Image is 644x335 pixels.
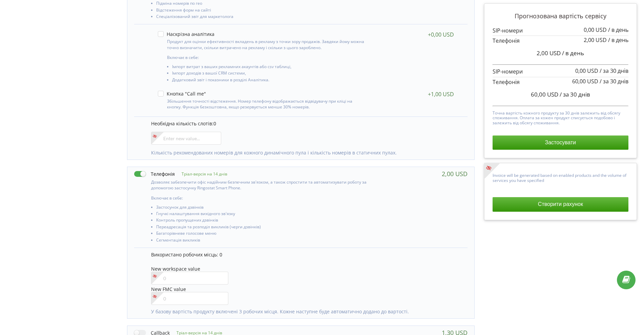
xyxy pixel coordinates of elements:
span: / за 30 днів [600,67,628,75]
p: SIP-номери [493,27,628,35]
span: 0 [213,120,216,127]
span: New workspace value [151,266,200,272]
li: Спеціалізований звіт для маркетолога [156,14,368,21]
span: 60,00 USD [572,78,598,85]
div: 2,00 USD [442,170,468,177]
p: Телефонія [493,37,628,45]
span: / в день [608,26,628,34]
span: / за 30 днів [600,78,628,85]
span: 2,00 USD [584,36,607,44]
p: Invoice will be generated based on enabled products and the volume of services you have specified [493,171,628,183]
span: New FMC value [151,286,186,292]
input: 0 [151,272,229,285]
span: 60,00 USD [531,90,558,98]
span: Використано робочих місць: 0 [151,251,222,258]
li: Переадресація та розподіл викликів (черги дзвінків) [156,225,368,231]
p: Необхідна кількість слотів: [151,120,461,127]
p: Продукт для оцінки ефективності вкладень в рекламу з точки зору продажів. Завдяки йому можна точн... [167,39,365,50]
p: SIP-номери [493,68,628,76]
p: Тріал-версія на 14 днів [175,171,227,177]
label: Кнопка "Call me" [158,91,206,97]
li: Додатковий звіт і показники в розділі Аналітика. [172,78,365,84]
p: Точна вартість кожного продукту за 30 днів залежить від обсягу споживання. Оплата за кожен продук... [493,109,628,125]
span: / в день [608,36,628,44]
div: +1,00 USD [428,91,454,98]
li: Контроль пропущених дзвінків [156,218,368,224]
p: Кількість рекомендованих номерів для кожного динамічного пула і кількість номерів в статичних пулах. [151,149,461,156]
p: Прогнозована вартість сервісу [493,12,628,21]
input: 0 [151,292,229,305]
li: Імпорт витрат з ваших рекламних акаунтів або csv таблиці, [172,64,365,71]
span: 2,00 USD [537,49,561,57]
li: Багаторівневе голосове меню [156,231,368,237]
li: Підміна номерів по гео [156,1,368,7]
p: Включає в себе: [167,55,365,60]
div: +0,00 USD [428,31,454,38]
li: Відстеження форм на сайті [156,8,368,14]
label: Наскрізна аналітика [158,31,214,37]
p: У базову вартість продукту включені 3 робочих місця. Кожне наступне буде автоматично додано до ва... [151,308,461,315]
input: Enter new value... [151,132,221,145]
li: Імпорт доходів з вашої CRM системи, [172,71,365,77]
span: / за 30 днів [560,90,590,98]
button: Застосувати [493,135,628,150]
span: / в день [562,49,584,57]
p: Телефонія [493,78,628,86]
label: Телефонія [134,170,175,177]
p: Збільшення точності відстеження. Номер телефону відображається відвідувачу при кліці на кнопку. Ф... [167,98,365,110]
span: 0,00 USD [575,67,598,75]
li: Застосунок для дзвінків [156,205,368,211]
li: Гнучкі налаштування вихідного зв'язку [156,211,368,218]
span: 0,00 USD [584,26,607,34]
p: Включає в себе: [151,195,368,201]
li: Сегментація викликів [156,238,368,244]
p: Дозволяє забезпечити офіс надійним безпечним зв'язком, а також спростити та автоматизувати роботу... [151,179,368,191]
button: Створити рахунок [493,197,628,211]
